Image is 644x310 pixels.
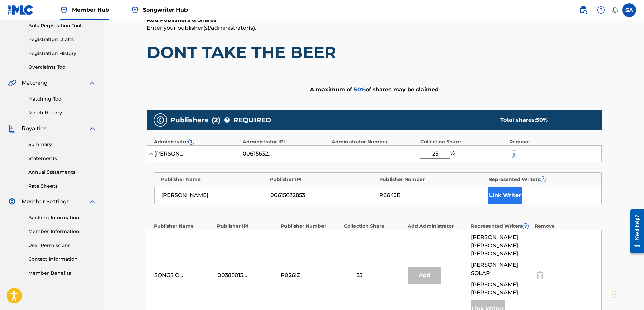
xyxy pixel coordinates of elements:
div: Collection Share [344,223,404,230]
a: Summary [28,141,96,148]
img: Top Rightsholder [131,6,139,14]
a: Rate Sheets [28,182,96,190]
div: [PERSON_NAME] [161,191,267,199]
a: Registration History [28,50,96,57]
span: [PERSON_NAME] SOLAR [471,261,531,277]
a: Registration Drafts [28,36,96,43]
a: Banking Information [28,214,96,221]
div: Administrator [154,138,239,145]
div: A maximum of of shares may be claimed [147,73,602,107]
a: Matching Tool [28,95,96,103]
div: Total shares: [500,116,588,124]
img: Top Rightsholder [60,6,68,14]
div: Publisher Number [379,176,485,183]
span: ( 2 ) [212,115,221,125]
span: ? [189,139,194,144]
span: ? [224,117,230,123]
div: Add Administrator [408,223,468,230]
img: expand [88,79,96,87]
div: Publisher Number [281,223,341,230]
span: REQUIRED [233,115,271,125]
div: Help [594,3,608,17]
div: Collection Share [420,138,506,145]
h1: DONT TAKE THE BEER [147,42,602,62]
span: Matching [22,79,48,87]
div: Administrator Number [332,138,417,145]
iframe: Resource Center [625,204,644,259]
div: P664JB [379,191,485,199]
img: expand [88,124,96,133]
div: Represented Writers [488,176,595,183]
span: [PERSON_NAME] [PERSON_NAME] [471,281,531,297]
span: ? [540,177,546,182]
a: Match History [28,109,96,116]
div: Remove [535,223,595,230]
img: help [597,6,605,14]
a: Statements [28,155,96,162]
div: Represented Writers [471,223,531,230]
div: Notifications [612,7,618,13]
button: Link Writer [488,187,522,204]
a: Public Search [577,3,590,17]
a: Contact Information [28,256,96,263]
div: Publisher Name [154,223,214,230]
a: User Permissions [28,242,96,249]
div: User Menu [622,3,636,17]
span: Member Settings [22,198,69,206]
span: [PERSON_NAME] [PERSON_NAME] [PERSON_NAME] [471,233,531,258]
span: % [450,149,456,159]
span: Publishers [170,115,208,125]
div: Publisher IPI [270,176,376,183]
span: ? [523,224,528,229]
img: Matching [8,79,16,87]
img: Member Settings [8,198,16,206]
img: publishers [156,116,164,124]
img: Royalties [8,124,16,133]
a: Bulk Registration Tool [28,22,96,29]
span: Royalties [22,124,46,133]
a: Member Information [28,228,96,235]
a: Member Benefits [28,270,96,277]
div: 00615632853 [270,191,376,199]
div: Publisher Name [161,176,267,183]
a: Annual Statements [28,169,96,176]
span: 50 % [354,86,366,93]
img: MLC Logo [8,5,34,15]
img: search [579,6,587,14]
div: Publisher IPI [217,223,277,230]
iframe: Chat Widget [610,278,644,310]
img: expand [88,198,96,206]
div: Remove [509,138,595,145]
a: Overclaims Tool [28,64,96,71]
div: Administrator IPI [243,138,328,145]
img: expand-cell-toggle [147,150,154,157]
span: 50 % [536,117,548,123]
span: Member Hub [72,6,109,14]
img: 12a2ab48e56ec057fbd8.svg [511,150,518,158]
span: Songwriter Hub [143,6,188,14]
p: Enter your publisher(s)/administrator(s). [147,24,602,32]
div: Drag [612,284,616,305]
